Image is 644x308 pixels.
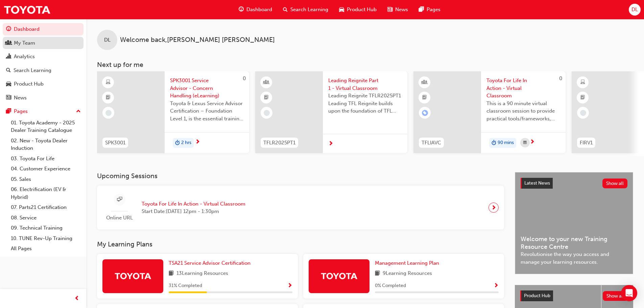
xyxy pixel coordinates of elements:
div: Open Intercom Messenger [621,285,637,301]
a: 06. Electrification (EV & Hybrid) [8,184,84,202]
img: Trak [320,270,358,282]
span: booktick-icon [580,93,585,102]
span: learningResourceType_INSTRUCTOR_LED-icon [264,78,269,87]
span: booktick-icon [106,93,111,102]
span: next-icon [491,203,496,212]
a: 03. Toyota For Life [8,153,84,164]
span: learningRecordVerb_ENROLL-icon [422,110,428,116]
span: SPK3001 [105,139,125,147]
a: pages-iconPages [413,3,446,17]
span: search-icon [6,68,11,74]
span: TFLR2025PT1 [263,139,295,147]
span: learningResourceType_INSTRUCTOR_LED-icon [422,78,427,87]
a: news-iconNews [382,3,413,17]
span: booktick-icon [422,93,427,102]
a: car-iconProduct Hub [334,3,382,17]
span: news-icon [6,95,11,101]
span: Pages [427,6,440,14]
h3: Next up for me [86,61,644,69]
span: sessionType_ONLINE_URL-icon [117,195,122,204]
span: Show Progress [287,283,292,289]
span: 0 [243,75,246,81]
span: learningRecordVerb_NONE-icon [264,110,270,116]
span: car-icon [6,81,11,87]
span: people-icon [6,40,11,46]
div: My Team [14,39,35,47]
div: Pages [14,108,28,115]
button: DashboardMy TeamAnalyticsSearch LearningProduct HubNews [3,22,84,105]
span: pages-icon [6,109,11,115]
span: Product Hub [347,6,377,14]
span: learningRecordVerb_NONE-icon [105,110,112,116]
a: Analytics [3,50,84,63]
a: Search Learning [3,64,84,77]
span: 0 % Completed [375,282,406,290]
span: duration-icon [175,139,180,147]
span: book-icon [375,269,380,278]
span: next-icon [530,139,535,145]
span: Online URL [102,214,136,222]
a: News [3,92,84,104]
span: Toyota For Life In Action - Virtual Classroom [142,200,245,208]
span: next-icon [328,141,333,147]
span: This is a 90 minute virtual classroom session to provide practical tools/frameworks, behaviours a... [486,100,560,123]
a: 05. Sales [8,174,84,185]
span: Management Learning Plan [375,260,439,266]
h3: My Learning Plans [97,240,504,248]
a: 10. TUNE Rev-Up Training [8,233,84,244]
span: DL [104,36,111,44]
a: search-iconSearch Learning [278,3,334,17]
span: 13 Learning Resources [176,269,228,278]
span: guage-icon [6,26,11,32]
span: Product Hub [524,293,550,299]
span: Search Learning [290,6,328,14]
span: calendar-icon [523,139,527,147]
button: Pages [3,105,84,118]
a: 0TFLIAVCToyota For Life In Action - Virtual ClassroomThis is a 90 minute virtual classroom sessio... [413,71,566,153]
a: 0SPK3001SPK3001 Service Advisor - Concern Handling (eLearning)Toyota & Lexus Service Advisor Cert... [97,71,249,153]
a: 02. New - Toyota Dealer Induction [8,136,84,153]
a: guage-iconDashboard [233,3,278,17]
span: 2 hrs [181,139,191,147]
a: 08. Service [8,213,84,223]
span: Welcome back , [PERSON_NAME] [PERSON_NAME] [120,36,275,44]
span: Start Date: [DATE] 12pm - 1:30pm [142,208,245,215]
span: learningRecordVerb_NONE-icon [580,110,586,116]
a: TSA21 Service Advisor Certification [169,259,253,267]
button: DL [629,4,641,16]
a: Online URLToyota For Life In Action - Virtual ClassroomStart Date:[DATE] 12pm - 1:30pm [102,191,499,224]
a: Latest NewsShow allWelcome to your new Training Resource CentreRevolutionise the way you access a... [515,172,633,274]
span: prev-icon [74,294,79,303]
span: up-icon [76,107,81,116]
span: Leading Reignite TFLR2025PT1 Leading TFL Reignite builds upon the foundation of TFL Reignite, rea... [328,92,402,115]
span: TFLIAVC [422,139,441,147]
a: Latest NewsShow all [521,178,627,189]
button: Show Progress [494,282,499,290]
span: 90 mins [498,139,514,147]
a: TFLR2025PT1Leading Reignite Part 1 - Virtual ClassroomLeading Reignite TFLR2025PT1 Leading TFL Re... [255,71,407,153]
span: pages-icon [419,5,424,14]
span: book-icon [169,269,174,278]
span: Leading Reignite Part 1 - Virtual Classroom [328,77,402,92]
span: Toyota For Life In Action - Virtual Classroom [486,77,560,100]
span: DL [631,6,638,14]
button: Show all [603,291,628,301]
a: 09. Technical Training [8,223,84,233]
img: Trak [3,2,51,17]
h3: Upcoming Sessions [97,172,504,180]
span: 31 % Completed [169,282,202,290]
span: Dashboard [246,6,272,14]
span: guage-icon [239,5,244,14]
span: 0 [559,75,562,81]
a: Product HubShow all [520,290,628,301]
span: Show Progress [494,283,499,289]
div: Analytics [14,53,35,61]
div: News [14,94,27,102]
a: My Team [3,37,84,49]
img: Trak [114,270,151,282]
span: FIRV1 [580,139,593,147]
span: TSA21 Service Advisor Certification [169,260,251,266]
span: news-icon [387,5,392,14]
